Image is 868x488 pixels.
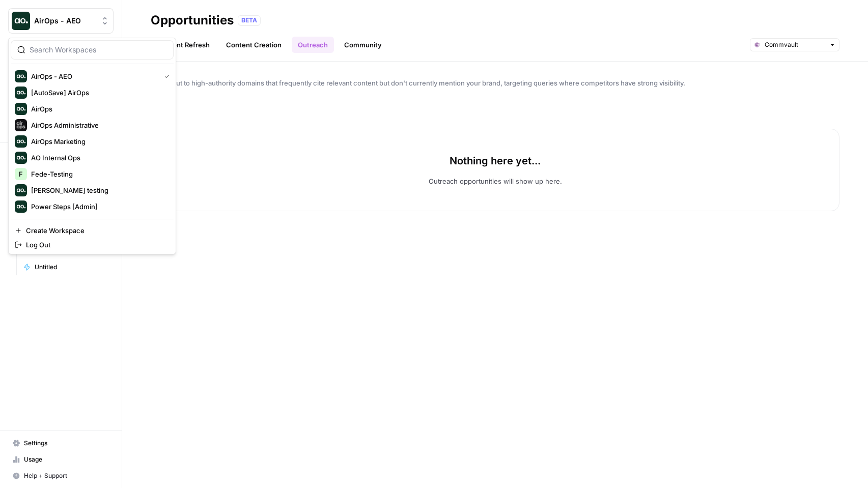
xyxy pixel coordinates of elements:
span: AO Internal Ops [31,153,165,163]
a: Log Out [11,238,174,252]
span: AirOps - AEO [31,71,156,81]
a: Outreach [292,37,334,53]
img: Justina testing Logo [15,184,27,196]
span: [AutoSave] AirOps [31,88,165,98]
span: Untitled [35,263,109,272]
span: Power Steps [Admin] [31,202,165,212]
img: AirOps - AEO Logo [15,70,27,82]
span: Settings [24,439,109,448]
span: AirOps - AEO [34,16,96,26]
span: AirOps Administrative [31,120,165,130]
img: AirOps - AEO Logo [12,12,30,30]
button: Help + Support [8,468,114,484]
a: Community [338,37,388,53]
img: Power Steps [Admin] Logo [15,200,27,213]
input: Search Workspaces [30,45,167,55]
span: Log Out [26,240,165,250]
div: Opportunities [151,12,234,28]
span: Create Workspace [26,225,165,236]
a: Content Creation [220,37,288,53]
div: BETA [238,15,261,25]
span: Help + Support [24,471,109,480]
img: AO Internal Ops Logo [15,152,27,164]
img: AirOps Administrative Logo [15,119,27,131]
p: Nothing here yet... [450,154,541,168]
span: Fede-Testing [31,169,165,179]
a: Settings [8,435,114,451]
div: Workspace: AirOps - AEO [8,38,176,254]
a: Usage [8,451,114,468]
img: AirOps Marketing Logo [15,135,27,148]
img: [AutoSave] AirOps Logo [15,87,27,99]
span: AirOps Marketing [31,136,165,147]
a: Create Workspace [11,223,174,238]
a: Untitled [19,259,114,275]
span: F [19,169,23,179]
span: Reach out to high-authority domains that frequently cite relevant content but don't currently men... [151,78,839,88]
span: AirOps [31,104,165,114]
input: Commvault [765,40,825,50]
button: Workspace: AirOps - AEO [8,8,114,34]
span: [PERSON_NAME] testing [31,185,165,195]
a: Content Refresh [151,37,216,53]
p: Outreach opportunities will show up here. [429,176,562,186]
img: AirOps Logo [15,103,27,115]
span: Usage [24,455,109,464]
